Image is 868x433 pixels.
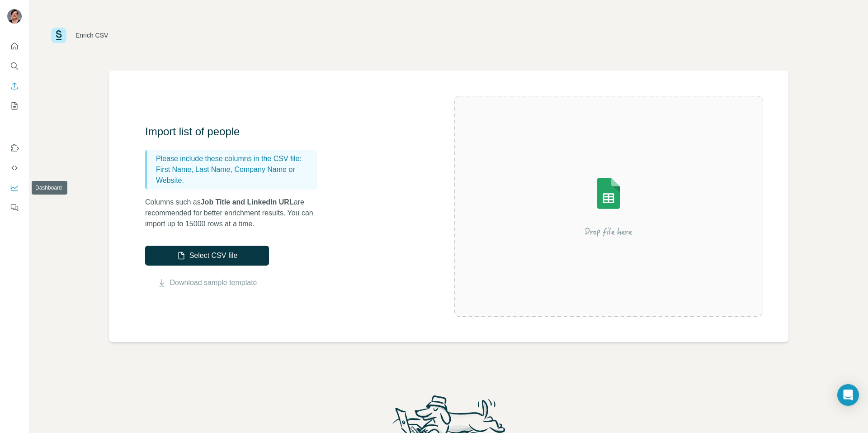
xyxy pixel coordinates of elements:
[145,124,326,139] h3: Import list of people
[7,9,22,24] img: Avatar
[7,58,22,74] button: Search
[7,38,22,54] button: Quick start
[170,277,257,288] a: Download sample template
[145,197,326,229] p: Columns such as are recommended for better enrichment results. You can import up to 15000 rows at...
[156,153,313,164] p: Please include these columns in the CSV file:
[156,164,313,186] p: First Name, Last Name, Company Name or Website.
[7,98,22,114] button: My lists
[7,180,22,196] button: Dashboard
[7,78,22,94] button: Enrich CSV
[201,198,294,206] span: Job Title and LinkedIn URL
[145,277,269,288] button: Download sample template
[145,246,269,266] button: Select CSV file
[527,152,690,261] img: Surfe Illustration - Drop file here or select below
[7,200,22,216] button: Feedback
[7,140,22,156] button: Use Surfe on LinkedIn
[51,28,66,43] img: Surfe Logo
[837,384,859,406] div: Open Intercom Messenger
[75,31,108,40] div: Enrich CSV
[7,160,22,176] button: Use Surfe API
